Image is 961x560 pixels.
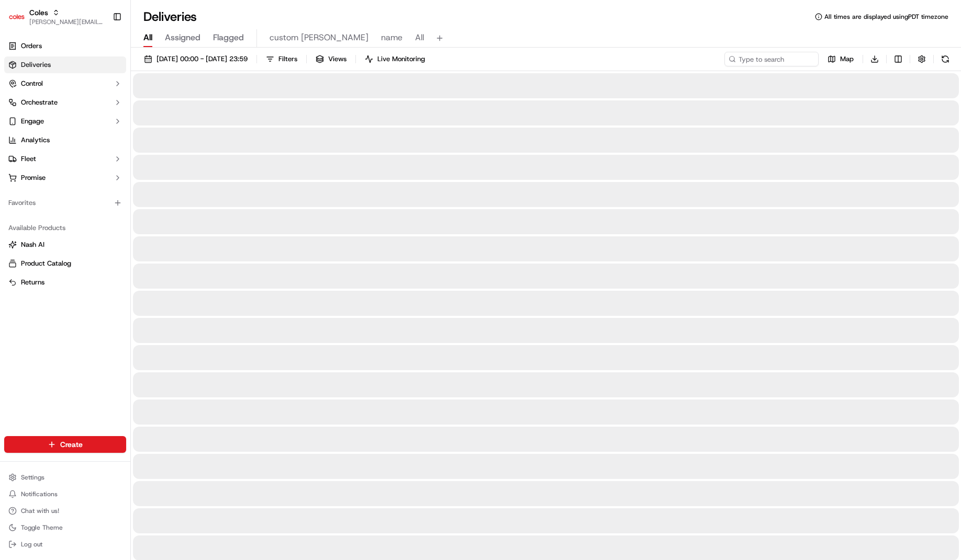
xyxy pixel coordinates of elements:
[415,31,424,44] span: All
[21,60,51,70] span: Deliveries
[360,52,430,66] button: Live Monitoring
[4,274,126,291] button: Returns
[4,38,126,54] a: Orders
[29,7,48,18] button: Coles
[21,135,50,145] span: Analytics
[21,79,43,88] span: Control
[157,54,248,64] span: [DATE] 00:00 - [DATE] 23:59
[21,173,46,182] span: Promise
[21,278,44,287] span: Returns
[139,52,252,66] button: [DATE] 00:00 - [DATE] 23:59
[21,154,36,164] span: Fleet
[21,490,58,498] span: Notifications
[165,31,200,44] span: Assigned
[21,523,63,532] span: Toggle Theme
[8,259,122,268] a: Product Catalog
[4,504,126,518] button: Chat with us!
[21,259,71,268] span: Product Catalog
[4,195,126,211] div: Favorites
[4,113,126,130] button: Engage
[21,98,58,107] span: Orchestrate
[143,8,197,25] h1: Deliveries
[824,13,948,21] span: All times are displayed using PDT timezone
[21,240,44,249] span: Nash AI
[724,52,819,66] input: Type to search
[8,8,25,25] img: Coles
[60,439,83,450] span: Create
[21,41,42,51] span: Orders
[4,436,126,453] button: Create
[377,54,425,64] span: Live Monitoring
[4,520,126,535] button: Toggle Theme
[4,94,126,111] button: Orchestrate
[21,473,44,482] span: Settings
[4,537,126,552] button: Log out
[4,151,126,167] button: Fleet
[21,507,59,515] span: Chat with us!
[823,52,858,66] button: Map
[143,31,152,44] span: All
[381,31,403,44] span: name
[8,278,122,287] a: Returns
[270,31,368,44] span: custom [PERSON_NAME]
[4,470,126,485] button: Settings
[29,18,104,26] button: [PERSON_NAME][EMAIL_ADDRESS][DOMAIN_NAME]
[4,75,126,92] button: Control
[4,4,108,29] button: ColesColes[PERSON_NAME][EMAIL_ADDRESS][DOMAIN_NAME]
[4,487,126,501] button: Notifications
[311,52,351,66] button: Views
[4,236,126,253] button: Nash AI
[4,255,126,272] button: Product Catalog
[938,52,953,66] button: Refresh
[21,540,42,548] span: Log out
[278,54,297,64] span: Filters
[21,117,44,126] span: Engage
[840,54,854,64] span: Map
[4,169,126,186] button: Promise
[4,132,126,148] a: Analytics
[328,54,347,64] span: Views
[213,31,244,44] span: Flagged
[4,220,126,236] div: Available Products
[4,56,126,73] a: Deliveries
[8,240,122,249] a: Nash AI
[261,52,302,66] button: Filters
